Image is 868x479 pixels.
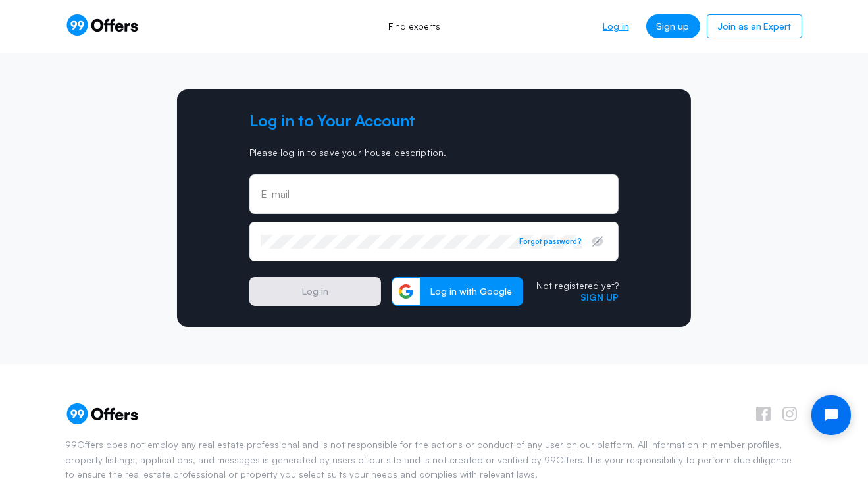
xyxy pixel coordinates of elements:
[646,14,700,38] a: Sign up
[249,277,381,306] button: Log in
[800,384,862,446] iframe: Tidio Chat
[580,291,619,303] a: Sign up
[519,237,582,246] button: Forgot password?
[592,14,639,38] a: Log in
[536,280,619,291] p: Not registered yet?
[249,147,619,159] p: Please log in to save your house description.
[420,286,523,297] span: Log in with Google
[707,14,802,38] a: Join as an Expert
[249,111,619,131] h2: Log in to Your Account
[392,277,523,306] button: Log in with Google
[374,12,455,41] a: Find experts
